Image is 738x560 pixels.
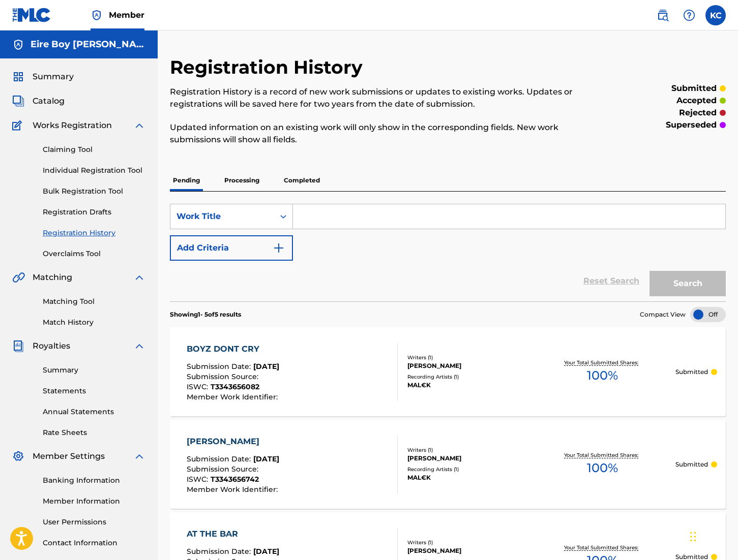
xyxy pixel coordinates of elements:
a: Matching Tool [43,296,145,307]
p: Your Total Submitted Shares: [564,451,641,459]
img: Accounts [12,39,24,51]
span: Submission Source : [187,372,261,381]
img: expand [133,450,145,462]
img: Royalties [12,340,24,352]
span: [DATE] [253,362,279,371]
img: Works Registration [12,119,25,132]
a: BOYZ DONT CRYSubmission Date:[DATE]Submission Source:ISWC:T3343656082Member Work Identifier:Write... [170,327,726,416]
span: [DATE] [253,547,279,556]
span: Matching [33,271,72,284]
a: Banking Information [43,475,145,486]
span: ISWC : [187,382,211,391]
span: Submission Date : [187,547,253,556]
div: [PERSON_NAME] [187,435,280,448]
a: CatalogCatalog [12,95,65,107]
img: Top Rightsholder [91,9,103,21]
span: Royalties [33,340,70,352]
a: [PERSON_NAME]Submission Date:[DATE]Submission Source:ISWC:T3343656742Member Work Identifier:Write... [170,420,726,509]
a: Public Search [653,5,673,25]
span: Submission Source : [187,464,261,474]
a: Claiming Tool [43,144,145,155]
img: Member Settings [12,450,24,462]
div: Drag [690,521,696,552]
img: search [657,9,669,21]
span: T3343656742 [211,475,259,484]
a: Individual Registration Tool [43,165,145,176]
p: Showing 1 - 5 of 5 results [170,310,241,319]
div: Writers ( 1 ) [407,446,530,454]
span: T3343656082 [211,382,259,391]
span: 100 % [587,459,618,477]
div: Writers ( 1 ) [407,354,530,361]
p: Pending [170,170,203,191]
div: [PERSON_NAME] [407,546,530,555]
a: Rate Sheets [43,427,145,438]
div: MAL€K [407,473,530,482]
div: AT THE BAR [187,528,280,540]
iframe: Chat Widget [687,511,738,560]
span: Summary [33,71,74,83]
div: MAL€K [407,381,530,390]
img: MLC Logo [12,8,51,22]
form: Search Form [170,204,726,301]
a: Registration History [43,228,145,238]
img: expand [133,271,145,284]
p: Registration History is a record of new work submissions or updates to existing works. Updates or... [170,86,598,110]
img: Matching [12,271,25,284]
div: BOYZ DONT CRY [187,343,280,355]
span: Compact View [640,310,686,319]
a: Member Information [43,496,145,507]
span: Submission Date : [187,362,253,371]
a: Overclaims Tool [43,248,145,259]
p: accepted [676,95,717,107]
a: Bulk Registration Tool [43,186,145,197]
p: submitted [671,82,717,95]
p: Submitted [675,367,708,377]
p: Your Total Submitted Shares: [564,359,641,366]
a: Registration Drafts [43,207,145,217]
button: Add Criteria [170,235,293,261]
img: Catalog [12,95,24,107]
a: SummarySummary [12,71,74,83]
div: User Menu [705,5,726,25]
div: [PERSON_NAME] [407,361,530,370]
p: rejected [679,107,717,119]
span: ISWC : [187,475,211,484]
a: Annual Statements [43,407,145,417]
p: superseded [666,119,717,131]
span: [DATE] [253,454,279,463]
div: Help [679,5,699,25]
span: Member [109,9,144,21]
div: [PERSON_NAME] [407,454,530,463]
img: Summary [12,71,24,83]
a: User Permissions [43,517,145,527]
div: Writers ( 1 ) [407,539,530,546]
a: Match History [43,317,145,328]
img: expand [133,340,145,352]
img: 9d2ae6d4665cec9f34b9.svg [273,242,285,254]
a: Contact Information [43,538,145,548]
img: expand [133,119,145,132]
span: Member Settings [33,450,105,462]
img: help [683,9,695,21]
p: Submitted [675,460,708,469]
p: Processing [221,170,262,191]
span: 100 % [587,366,618,385]
div: Recording Artists ( 1 ) [407,465,530,473]
p: Your Total Submitted Shares: [564,544,641,551]
iframe: Resource Center [710,382,738,464]
p: Completed [281,170,323,191]
h5: Eire Boy Malek [31,39,145,50]
a: Summary [43,365,145,376]
h2: Registration History [170,56,368,79]
span: Member Work Identifier : [187,392,280,401]
a: Statements [43,386,145,396]
p: Updated information on an existing work will only show in the corresponding fields. New work subm... [170,121,598,146]
div: Recording Artists ( 1 ) [407,373,530,381]
div: Work Title [176,210,268,223]
span: Catalog [33,95,65,107]
span: Works Registration [33,119,112,132]
span: Member Work Identifier : [187,485,280,494]
span: Submission Date : [187,454,253,463]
